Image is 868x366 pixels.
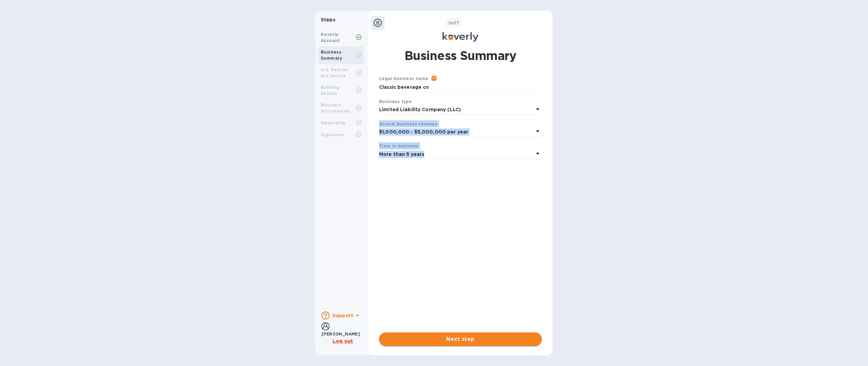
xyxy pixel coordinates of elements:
[448,20,451,25] span: 2
[321,102,349,114] b: Business Information
[379,82,542,93] input: Enter legal business name
[321,132,344,137] b: Signature
[379,107,461,112] b: Limited Liability Company (LLC)
[405,47,516,64] h1: Business Summary
[448,20,459,25] b: of 7
[321,120,346,125] b: Ownership
[379,143,418,148] b: Time in business
[379,129,468,135] b: $1,000,000 - $5,000,000 per year
[379,151,424,157] b: More than 5 years
[321,17,335,22] b: Steps
[321,85,340,96] b: Banking Details
[379,121,437,126] b: Annual business revenue
[379,76,429,81] b: Legal business name
[384,335,536,343] span: Next step
[321,32,340,43] b: Koverly Account
[379,99,412,104] b: Business type
[332,313,353,318] b: Support
[333,338,353,344] u: Log out
[321,331,360,337] b: [PERSON_NAME]
[379,332,542,346] button: Next step
[321,49,342,61] b: Business Summary
[321,67,348,78] b: U.S. Patriot Act Notice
